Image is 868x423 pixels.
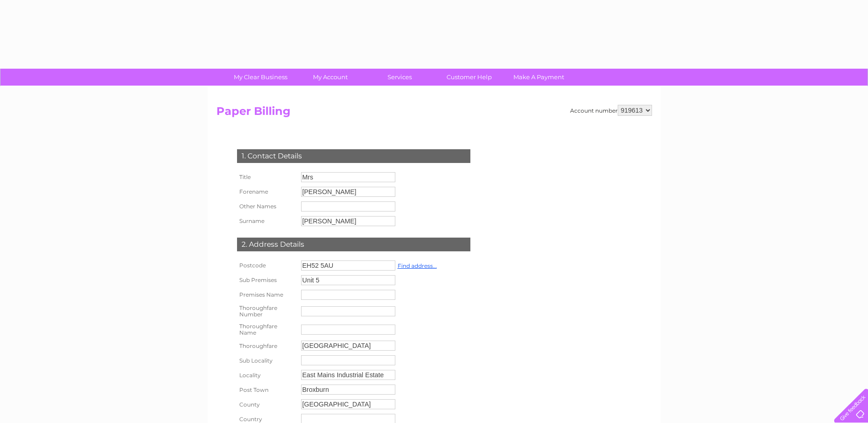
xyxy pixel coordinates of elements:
[570,105,652,116] div: Account number
[235,302,299,320] th: Thoroughfare Number
[235,184,299,199] th: Forename
[235,320,299,339] th: Thoroughfare Name
[235,338,299,353] th: Thoroughfare
[235,214,299,228] th: Surname
[431,69,507,86] a: Customer Help
[235,273,299,287] th: Sub Premises
[237,149,470,163] div: 1. Contact Details
[398,262,437,269] a: Find address...
[292,69,368,86] a: My Account
[235,199,299,214] th: Other Names
[235,382,299,397] th: Post Town
[223,69,298,86] a: My Clear Business
[501,69,577,86] a: Make A Payment
[235,368,299,382] th: Locality
[235,170,299,184] th: Title
[235,353,299,368] th: Sub Locality
[235,258,299,273] th: Postcode
[362,69,437,86] a: Services
[216,105,652,122] h2: Paper Billing
[235,287,299,302] th: Premises Name
[237,238,470,251] div: 2. Address Details
[235,397,299,412] th: County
